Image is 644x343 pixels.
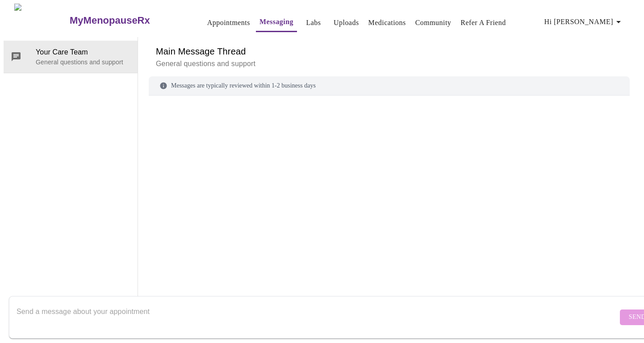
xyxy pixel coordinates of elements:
[70,15,150,26] h3: MyMenopauseRx
[256,13,297,32] button: Messaging
[204,14,254,32] button: Appointments
[259,16,293,28] a: Messaging
[460,17,506,29] a: Refer a Friend
[299,14,328,32] button: Labs
[365,14,410,32] button: Medications
[330,14,363,32] button: Uploads
[156,44,623,59] h6: Main Message Thread
[412,14,455,32] button: Community
[69,5,186,36] a: MyMenopauseRx
[14,4,69,37] img: MyMenopauseRx Logo
[36,58,130,67] p: General questions and support
[368,17,406,29] a: Medications
[334,17,359,29] a: Uploads
[156,59,623,69] p: General questions and support
[207,17,250,29] a: Appointments
[306,17,321,29] a: Labs
[544,16,624,28] span: Hi [PERSON_NAME]
[415,17,452,29] a: Community
[4,41,138,73] div: Your Care TeamGeneral questions and support
[36,47,130,58] span: Your Care Team
[17,303,618,331] textarea: Send a message about your appointment
[457,14,510,32] button: Refer a Friend
[149,76,630,96] div: Messages are typically reviewed within 1-2 business days
[541,13,627,31] button: Hi [PERSON_NAME]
